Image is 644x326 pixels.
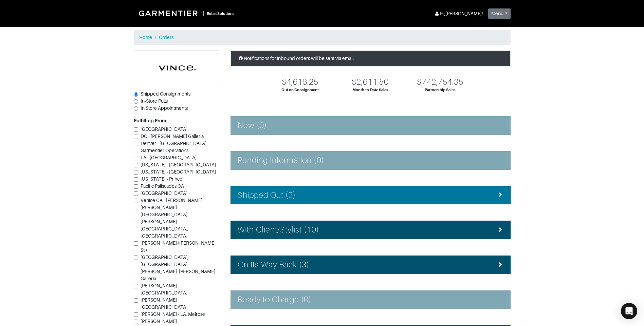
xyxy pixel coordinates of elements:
[134,220,138,224] input: [PERSON_NAME] - [GEOGRAPHIC_DATA], [GEOGRAPHIC_DATA]
[134,163,138,167] input: [US_STATE] - [GEOGRAPHIC_DATA]
[134,177,138,182] input: [US_STATE] - Prince
[141,205,187,217] span: [PERSON_NAME]-[GEOGRAPHIC_DATA]
[139,35,152,40] a: Home
[141,141,206,146] span: Denver - [GEOGRAPHIC_DATA]
[135,7,203,20] img: Garmentier
[134,184,138,189] input: Pacific Paliscades CA
[141,311,205,317] span: [PERSON_NAME] - LA, Melrose
[134,99,138,104] input: In-Store Pulls
[134,92,138,97] input: Shipped Consignments
[141,169,216,175] span: [US_STATE] - [GEOGRAPHIC_DATA]
[141,198,202,203] span: Venice CA - [PERSON_NAME]
[352,77,388,87] div: $2,611.50
[141,98,168,104] span: In-Store Pulls
[352,87,388,93] div: Month-to-Date Sales
[141,176,182,182] span: [US_STATE] - Prince
[134,270,138,274] input: [PERSON_NAME], [PERSON_NAME] Galleria
[134,320,138,324] input: [PERSON_NAME][GEOGRAPHIC_DATA].
[134,156,138,160] input: LA - [GEOGRAPHIC_DATA]
[621,303,637,319] div: Open Intercom Messenger
[238,260,310,270] h4: On Its Way Back (3)
[134,51,220,85] img: cyAkLTq7csKWtL9WARqkkVaF.png
[425,87,456,93] div: Partnership Sales
[134,199,138,203] input: Venice CA - [PERSON_NAME]
[159,35,173,40] a: Orders
[134,170,138,175] input: [US_STATE] - [GEOGRAPHIC_DATA]
[134,142,138,146] input: Denver - [GEOGRAPHIC_DATA]
[238,190,296,200] h4: Shipped Out (2)
[134,298,138,303] input: [PERSON_NAME][GEOGRAPHIC_DATA]
[134,127,138,132] input: [GEOGRAPHIC_DATA]
[141,219,188,239] span: [PERSON_NAME] - [GEOGRAPHIC_DATA], [GEOGRAPHIC_DATA]
[134,5,237,21] a: |Retail Solutions
[134,191,138,196] input: [GEOGRAPHIC_DATA]
[134,206,138,210] input: [PERSON_NAME]-[GEOGRAPHIC_DATA]
[141,148,188,153] span: Garmentier Operations
[417,77,463,87] div: $742,754.35
[141,134,204,139] span: DC - [PERSON_NAME] Galleria
[141,283,187,296] span: [PERSON_NAME] - [GEOGRAPHIC_DATA]
[207,12,235,16] small: Retail Solutions
[141,162,216,167] span: [US_STATE] - [GEOGRAPHIC_DATA]
[434,10,483,17] div: Hi, [PERSON_NAME] !
[141,126,187,132] span: [GEOGRAPHIC_DATA]
[281,87,319,93] div: Out on Consignment
[238,295,312,305] h4: Ready to Charge (0)
[488,8,511,19] button: Menu
[134,241,138,246] input: [PERSON_NAME] ([PERSON_NAME] St.)
[141,240,216,253] span: [PERSON_NAME] ([PERSON_NAME] St.)
[141,190,187,196] span: [GEOGRAPHIC_DATA]
[141,269,215,281] span: [PERSON_NAME], [PERSON_NAME] Galleria
[282,77,318,87] div: $4,616.25
[141,91,190,97] span: Shipped Consignments
[203,10,204,17] div: |
[134,135,138,139] input: DC - [PERSON_NAME] Galleria
[238,225,319,235] h4: With Client/Stylist (10)
[141,105,188,111] span: In Store Appointments
[231,50,511,66] div: Notifications for inbound orders will be sent via email.
[134,117,166,124] label: Fulfilling From
[134,284,138,288] input: [PERSON_NAME] - [GEOGRAPHIC_DATA]
[238,121,267,130] h4: New (0)
[238,156,324,165] h4: Pending Information (0)
[134,30,511,45] nav: breadcrumb
[141,155,197,160] span: LA - [GEOGRAPHIC_DATA]
[134,106,138,111] input: In Store Appointments
[134,312,138,317] input: [PERSON_NAME] - LA, Melrose
[141,254,188,267] span: [GEOGRAPHIC_DATA], [GEOGRAPHIC_DATA]
[134,149,138,153] input: Garmentier Operations
[134,256,138,260] input: [GEOGRAPHIC_DATA], [GEOGRAPHIC_DATA]
[141,183,184,189] span: Pacific Paliscades CA
[141,297,187,310] span: [PERSON_NAME][GEOGRAPHIC_DATA]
